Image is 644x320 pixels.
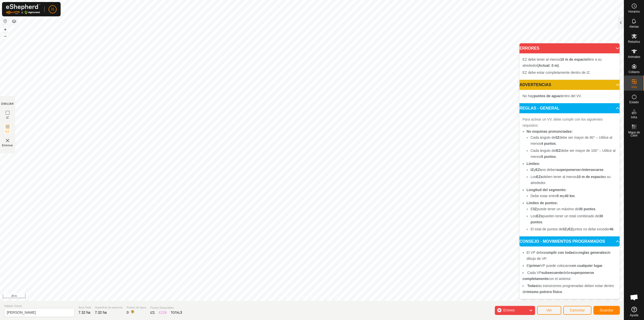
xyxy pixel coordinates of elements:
[536,175,543,179] b: EZs
[627,290,642,305] div: Chat abierto
[78,305,91,310] span: Área Total
[519,113,620,236] p-accordion-content: REGLAS - GENERAL
[625,131,643,137] span: Mapa de Calor
[531,134,617,147] li: Cada ángulo del debe ser mayor de 80° – Utilice al menos .
[522,94,582,98] span: No hay dentro del VV.
[519,103,620,113] p-accordion-header: REGLAS - GENERAL
[78,310,90,314] span: 7.32 ha
[163,310,167,314] span: 16
[544,251,575,255] b: cumplir con todas
[629,25,639,28] span: Alertas
[522,283,617,295] li: las transiciones programadas deben estar dentro del .
[537,306,561,315] button: Ver
[579,251,607,255] b: reglas generales
[522,70,591,75] span: EZ debe estar completamente dentro de IZ.
[531,174,617,186] li: Los deben tener al menos a su alrededor.
[95,310,107,314] span: 7.32 ha
[153,310,155,314] span: 1
[565,194,575,198] b: 40 km
[2,18,8,24] button: Restablecer Mapa
[527,263,617,269] li: El VP puede colocarse .
[127,305,146,310] span: Puntos de Agua
[631,86,637,89] span: VVs
[2,33,8,39] button: –
[628,70,639,74] span: Collares
[519,46,539,50] span: ERRORES
[534,94,559,98] b: puntos de agua
[519,53,620,80] p-accordion-content: ERRORES
[527,201,558,205] b: Límites de puntos:
[531,226,617,232] li: El total de puntos del y juntos no debe exceder .
[180,310,182,314] span: 3
[159,310,167,315] div: EZ
[610,227,614,231] b: 46
[628,40,640,43] span: Rebaños
[519,106,559,110] span: REGLAS - GENERAL
[6,4,40,14] img: Logo Gallagher
[557,168,580,172] b: superponerse
[629,101,639,104] span: Estado
[11,18,17,24] button: Capas del Mapa
[286,294,315,299] a: Política de Privacidad
[563,306,591,315] button: Cancelar
[535,168,542,172] b: EZs
[531,148,617,160] li: Cada ángulo del debe ser mayor de 100° – Utilice al menos .
[519,236,620,246] p-accordion-header: CONSEJO - MOVIMIENTOS PROGRAMADOS
[546,308,552,312] span: Ver
[321,294,338,299] a: Contáctenos
[563,227,567,231] b: IZ
[519,80,620,90] p-accordion-header: ADVERTENCIAS
[531,213,617,225] li: Los pueden tener un total combinado de .
[583,168,603,172] b: intersecarse
[95,305,123,310] span: Superficie de pastoreo
[4,304,74,308] span: Vallado Virtual
[519,90,620,103] p-accordion-content: ADVERTENCIAS
[527,284,537,288] b: Todas
[519,83,551,87] span: ADVERTENCIAS
[527,129,573,133] b: No esquinas pronunciadas:
[171,310,182,315] div: TOTAL
[577,175,604,179] b: 10 m de espacio
[527,188,567,192] b: Longitud del segmento:
[536,214,543,218] b: EZs
[537,63,559,67] b: (Actual: 0 m)
[522,117,603,127] span: Para activar un VV, debe cumplir con los siguientes requisitos:
[624,305,644,319] a: Ayuda
[531,167,617,173] li: y no deben ni .
[579,207,595,211] b: 30 puntos
[51,7,55,12] span: J1
[527,250,617,262] li: El VP debe las de dibujo de VP.
[541,155,556,159] b: 5 puntos
[527,290,562,294] b: mismo potrero físico
[570,308,585,312] span: Cancelar
[530,264,541,268] b: primer
[628,10,640,13] span: Horarios
[631,116,637,119] span: Infra
[2,26,8,32] button: +
[568,227,573,231] b: EZ
[541,271,563,275] b: subsecuente
[522,57,601,67] span: EZ debe tener al menos libre a su alrededor .
[5,137,11,144] img: VV
[531,168,534,172] b: IZ
[150,310,155,315] div: IZ
[519,43,620,53] p-accordion-header: ERRORES
[557,194,563,198] b: 5 m
[519,239,605,243] span: CONSEJO - MOVIMIENTOS PROGRAMADOS
[628,55,640,58] span: Animales
[534,207,537,211] b: IZ
[630,314,638,317] span: Ayuda
[541,141,556,146] b: 4 puntos
[2,144,13,147] span: Eliminar
[593,306,620,315] button: Guardar
[600,308,614,312] span: Guardar
[527,162,540,166] b: Límites:
[503,308,515,312] span: Errores
[531,193,617,199] li: Debe estar entre y .
[556,149,561,153] b: EZ
[556,135,559,139] b: IZ
[519,246,620,299] p-accordion-content: CONSEJO - MOVIMIENTOS PROGRAMADOS
[531,206,617,212] li: El puede tener un máximo de .
[150,306,182,310] span: Puntos Disponibles
[522,270,617,282] li: Cada VP debe con el anterior.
